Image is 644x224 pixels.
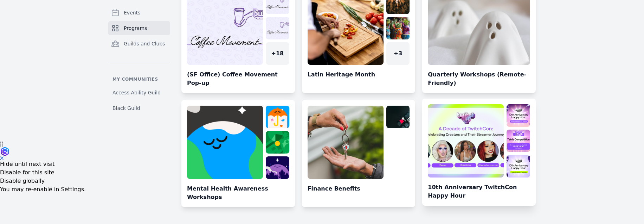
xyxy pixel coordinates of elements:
span: Access Ability Guild [112,89,161,96]
nav: Sidebar [108,6,170,114]
a: Black Guild [108,102,170,114]
a: Programs [108,21,170,35]
span: Programs [124,25,147,32]
span: Black Guild [112,105,140,112]
span: Guilds and Clubs [124,40,165,47]
a: Events [108,6,170,20]
p: My communities [108,76,170,82]
a: Guilds and Clubs [108,37,170,51]
span: Events [124,9,140,16]
a: Access Ability Guild [108,86,170,99]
